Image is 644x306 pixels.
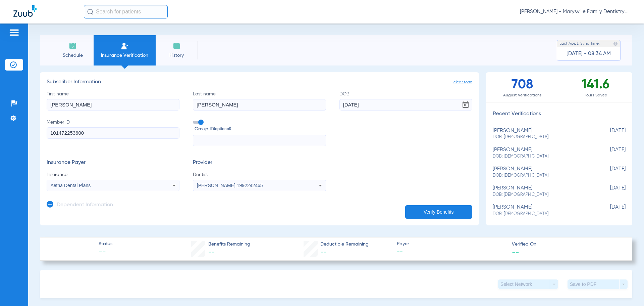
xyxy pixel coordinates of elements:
span: August Verifications [486,92,559,99]
span: Benefits Remaining [208,241,250,248]
img: Zuub Logo [13,5,37,17]
label: First name [47,91,179,111]
span: [DATE] [592,147,626,159]
span: -- [208,249,214,255]
span: -- [512,249,519,256]
div: [PERSON_NAME] [493,204,592,217]
span: Deductible Remaining [320,241,369,248]
span: Status [99,241,112,248]
div: [PERSON_NAME] [493,147,592,159]
img: Search Icon [87,9,93,15]
span: -- [397,248,506,256]
span: [DATE] [592,185,626,198]
span: [DATE] [592,204,626,217]
span: [DATE] - 08:34 AM [567,50,611,57]
div: 708 [486,72,559,102]
h3: Provider [193,160,326,166]
span: Dentist [193,171,326,178]
span: Insurance [47,171,179,178]
span: Schedule [57,52,89,59]
img: Manual Insurance Verification [121,42,129,50]
span: DOB: [DEMOGRAPHIC_DATA] [493,173,592,179]
h3: Recent Verifications [486,111,632,118]
label: Last name [193,91,326,111]
iframe: Chat Widget [610,274,644,306]
img: last sync help info [613,41,618,46]
small: (optional) [214,126,231,133]
span: Payer [397,241,506,248]
input: DOBOpen calendar [339,99,472,111]
div: 141.6 [559,72,632,102]
span: DOB: [DEMOGRAPHIC_DATA] [493,134,592,140]
img: History [173,42,181,50]
h3: Insurance Payer [47,160,179,166]
span: Hours Saved [559,92,632,99]
span: -- [99,248,112,257]
span: DOB: [DEMOGRAPHIC_DATA] [493,192,592,198]
span: [DATE] [592,166,626,178]
input: Member ID [47,127,179,139]
div: [PERSON_NAME] [493,185,592,198]
input: First name [47,99,179,111]
div: [PERSON_NAME] [493,128,592,140]
span: [PERSON_NAME] 1992242465 [197,183,263,188]
img: hamburger-icon [9,29,19,37]
span: -- [320,249,326,255]
input: Search for patients [84,5,168,18]
div: [PERSON_NAME] [493,166,592,178]
img: Schedule [69,42,77,50]
button: Open calendar [459,98,472,112]
span: Aetna Dental Plans [51,183,91,188]
h3: Subscriber Information [47,79,472,86]
span: DOB: [DEMOGRAPHIC_DATA] [493,211,592,217]
span: [PERSON_NAME] - Marysville Family Dentistry [520,8,631,15]
label: Member ID [47,119,179,146]
span: Group ID [195,126,326,133]
span: History [161,52,193,59]
label: DOB [339,91,472,111]
span: Last Appt. Sync Time: [559,40,600,47]
span: Verified On [512,241,621,248]
input: Last name [193,99,326,111]
button: Verify Benefits [405,205,472,219]
span: clear form [453,79,472,86]
span: [DATE] [592,128,626,140]
h3: Dependent Information [57,202,113,209]
span: Insurance Verification [99,52,151,59]
span: DOB: [DEMOGRAPHIC_DATA] [493,154,592,160]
